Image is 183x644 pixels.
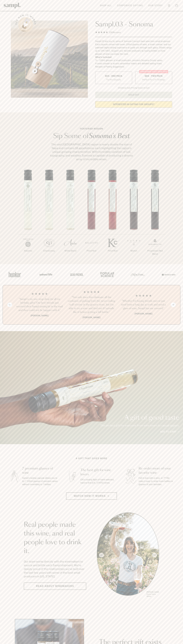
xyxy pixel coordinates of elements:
[16,290,63,319] li: 1 / 4
[97,512,159,598] div: slide 1
[160,430,179,434] a: Add to cart
[95,40,172,56] div: Sampl.03 lets you try some of Sonoma County's best wine from small producers. Each capsule comes ...
[139,477,175,486] p: Fall in love with a wine, or 7? We make it easy to order more bottles or glasses of your favorites.
[99,269,115,280] img: Artboard_4_28b4d326-c26e-48f9-9c80-911f17d6414e_x450.png
[116,3,144,8] a: Corporate Gifting
[171,303,176,307] button: Next slide
[147,3,164,8] a: Our Story
[99,3,113,8] a: Shop All
[66,492,117,500] button: Watch how it works
[81,170,102,261] li: 4 / 7
[106,78,121,81] small: Try the Capsule
[49,143,134,161] p: The vast [GEOGRAPHIC_DATA] region is nearly double the size of Napa and contains 18 appellations,...
[95,101,172,108] a: interested in gifting for groups?
[4,3,21,8] img: Sampl logo
[120,299,167,310] h3: “Whether I'm having friends over or just tired from a long day at work and need a glass of wine, ...
[120,290,167,319] li: 3 / 4
[16,297,63,312] h3: “Sampl is my one-stop shop for all my birthday gifts! Our best friends just received their Sampl ...
[11,21,88,98] img: Sampl.03 - Sonoma
[17,170,39,261] li: 1 / 7
[81,249,102,252] p: Pinot Noir
[22,466,58,475] h3: 7 premium glasses of wine
[97,512,159,598] ul: carousel
[144,249,166,256] p: Proprietary Red Blend
[139,70,168,73] div: Christmas SALE! Save 20%
[160,269,176,280] img: Artboard_7_5b34974b-f019-449e-91fb-745f8d0877ee_x450.png
[24,583,86,590] a: Read about Winemakers
[123,249,144,252] p: Merlot
[102,249,123,252] p: Pinot Noir
[139,466,175,475] h3: Re-order more of your favorite wine
[147,591,159,597] p: [PERSON_NAME] Sutro, Sutro Wines
[144,170,166,264] li: 7 / 7
[105,75,122,78] span: $55 - One Pack
[24,521,86,555] h2: Real people made this wine, and real people love to drink it.
[95,59,172,62] li: 7x - 100ml glasses of small production, premium Sonoma County wines
[95,21,172,28] h1: Sampl.03 - Sonoma
[145,75,163,78] span: $88 - Two Pack
[123,170,144,261] li: 6 / 7
[31,314,49,317] b: [PERSON_NAME]
[17,249,39,252] p: Albarino
[102,170,123,261] li: 5 / 7
[24,560,86,578] p: Our team works directly with the winemakers to source and bottle each Sampl shipment. We’re deepl...
[95,62,172,65] li: A smart coaster to access winemaker videos and detailed tasting notes.
[95,31,121,34] div: 136Reviews
[95,65,172,68] li: Recipes & Pairing Suggestions
[109,31,113,34] span: 136
[68,269,84,280] img: Artboard_5_7fdae55a-36fd-43f7-8bfd-f74a06a2878e_x450.png
[83,316,100,319] b: [PERSON_NAME]
[117,87,151,89] li: Christmas Sale Pricing Shown In Cart
[89,133,130,139] em: Sonoma's Best
[68,295,115,314] h3: “Not only does this eliminate all the confusion of picking from the never ending wall of wine in ...
[95,56,112,58] strong: What’s Included:
[60,170,81,261] li: 3 / 7
[76,457,107,460] h2: A gift that gives more
[100,424,179,427] p: The perfect gift for everyone from wine lovers to casual sippers.
[95,92,172,98] button: Sold Out
[100,415,179,421] p: A gift of good taste
[113,31,121,34] span: Reviews
[38,269,53,280] img: Artboard_6_04f9a106-072f-468a-bdd7-f11783b05722_x450.png
[68,290,115,319] li: 2 / 4
[80,478,116,484] p: Gift a tasting flight of hand-selected, hard-to-find [US_STATE] wines.
[134,312,152,315] b: [PERSON_NAME]
[60,249,81,252] p: White Blend
[22,477,58,486] p: Sampl's tasting capsule allows you to try 7 100ml glasses of premium wines without committing to ...
[80,468,116,477] h3: The best gift for wine lovers
[49,127,134,130] p: Featured Region
[7,303,12,307] button: Previous slide
[39,170,60,261] li: 2 / 7
[7,269,23,280] img: Artboard_1_c8cd28af-0030-4af1-819c-248e302c7f06_x450.png
[18,17,33,32] button: See how it works
[49,133,134,139] h2: Sip Some of
[39,249,60,252] p: Chardonnay
[130,269,145,280] img: Artboard_3_0b291449-6e8c-4d07-b2c2-3f3601a19cd1_x450.png
[142,78,165,81] small: Perfect For 2-4 Tastings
